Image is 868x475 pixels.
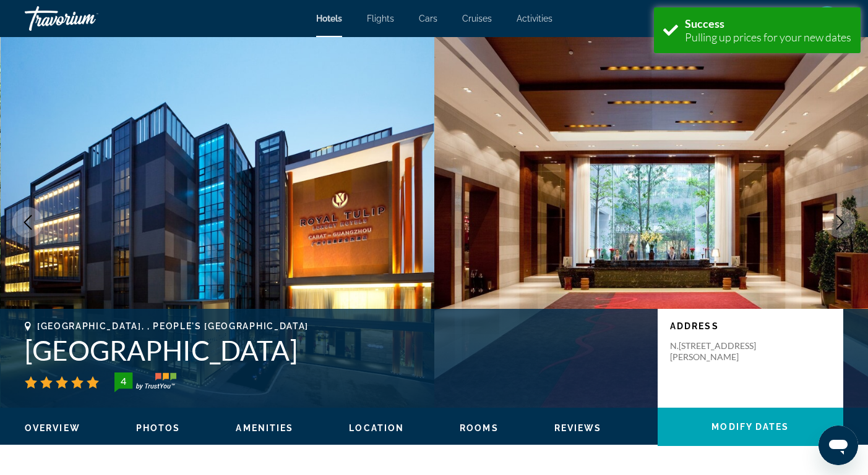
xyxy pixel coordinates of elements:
button: User Menu [811,6,843,32]
span: Overview [25,423,80,433]
button: Location [349,422,404,434]
span: Rooms [460,423,499,433]
a: Hotels [316,14,342,23]
button: Modify Dates [658,408,843,446]
div: Success [685,17,851,30]
button: Amenities [236,422,293,434]
span: Reviews [554,423,602,433]
span: Modify Dates [711,422,789,432]
button: Reviews [554,422,602,434]
span: Amenities [236,423,293,433]
button: Photos [136,422,181,434]
a: Flights [367,14,394,23]
span: Photos [136,423,181,433]
a: Cars [419,14,437,23]
div: Pulling up prices for your new dates [685,30,851,44]
button: Previous image [12,207,43,238]
iframe: Кнопка запуска окна обмена сообщениями [819,426,858,465]
span: [GEOGRAPHIC_DATA], , People's [GEOGRAPHIC_DATA] [37,321,309,331]
p: N.[STREET_ADDRESS][PERSON_NAME] [670,340,769,363]
a: Cruises [462,14,492,23]
button: Rooms [460,422,499,434]
button: Next image [825,207,856,238]
a: Activities [517,14,552,23]
p: Address [670,321,831,331]
a: Travorium [25,2,148,35]
span: Location [349,423,404,433]
img: TrustYou guest rating badge [114,372,176,392]
h1: [GEOGRAPHIC_DATA] [25,334,645,366]
button: Overview [25,422,80,434]
div: 4 [111,374,135,389]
